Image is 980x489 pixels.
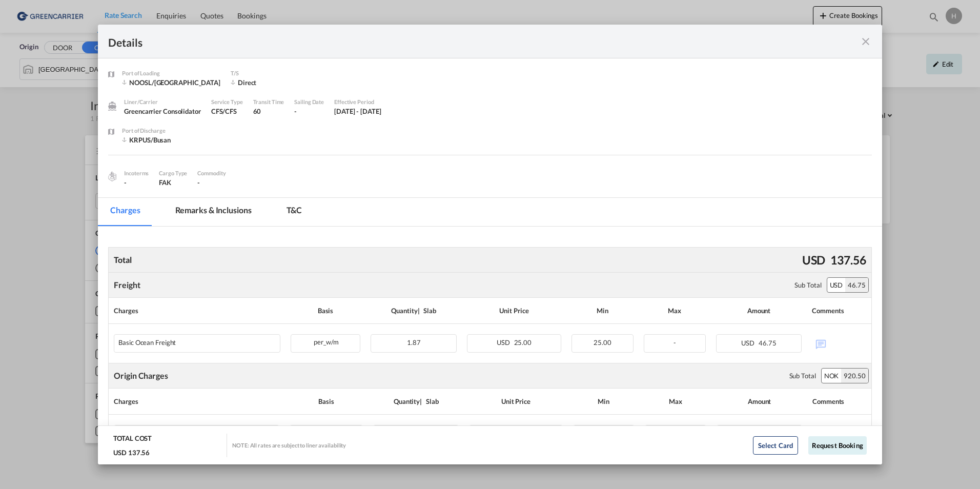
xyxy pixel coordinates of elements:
[800,249,828,271] div: USD
[841,369,868,383] div: 920.50
[371,303,457,318] div: Quantity | Slab
[407,338,421,347] span: 1.87
[291,335,360,348] div: per_w/m
[294,107,324,116] div: -
[114,370,168,381] div: Origin Charges
[163,198,264,226] md-tab-item: Remarks & Inclusions
[124,107,201,116] div: Greencarrier Consolidator
[673,338,676,347] span: -
[98,198,152,226] md-tab-item: Charges
[211,107,237,115] span: CFS/CFS
[111,252,134,268] div: Total
[807,298,871,324] th: Comments
[290,394,363,409] div: Basis
[716,303,802,318] div: Amount
[211,97,243,107] div: Service Type
[122,126,204,135] div: Port of Discharge
[113,448,150,457] div: USD 137.56
[294,97,324,107] div: Sailing Date
[114,394,279,409] div: Charges
[514,338,532,347] span: 25.00
[812,425,866,443] div: No Comments Available
[118,339,176,347] div: Basic Ocean Freight
[497,338,513,347] span: USD
[98,25,882,465] md-dialog: Port of Loading ...
[794,280,821,290] div: Sub Total
[334,97,381,107] div: Effective Period
[122,78,220,87] div: NOOSL/Oslo
[274,198,315,226] md-tab-item: T&C
[717,394,802,409] div: Amount
[644,303,706,318] div: Max
[594,338,611,347] span: 25.00
[571,303,634,318] div: Min
[98,198,324,226] md-pagination-wrapper: Use the left and right arrow keys to navigate between tabs
[828,249,868,271] div: 137.56
[291,303,361,318] div: Basis
[759,339,777,347] span: 46.75
[197,169,226,178] div: Commodity
[124,169,149,178] div: Incoterms
[753,436,798,455] button: Select Card
[122,69,220,78] div: Port of Loading
[108,35,795,48] div: Details
[789,371,816,380] div: Sub Total
[122,135,204,145] div: KRPUS/Busan
[232,441,346,449] div: NOTE: All rates are subject to liner availability
[159,178,187,187] div: FAK
[373,394,459,409] div: Quantity | Slab
[114,279,140,291] div: Freight
[827,278,846,292] div: USD
[114,303,280,318] div: Charges
[253,97,284,107] div: Transit Time
[231,69,313,78] div: T/S
[197,178,200,187] span: -
[645,394,706,409] div: Max
[808,436,867,455] button: Request Booking
[159,169,187,178] div: Cargo Type
[467,303,561,318] div: Unit Price
[231,78,313,87] div: Direct
[124,178,149,187] div: -
[822,369,842,383] div: NOK
[573,394,635,409] div: Min
[334,107,381,116] div: 1 Oct 2025 - 31 Oct 2025
[124,97,201,107] div: Liner/Carrier
[860,35,872,48] md-icon: icon-close fg-AAA8AD m-0 cursor
[107,171,118,182] img: cargo.png
[812,334,866,352] div: No Comments Available
[113,434,152,448] div: TOTAL COST
[807,389,871,415] th: Comments
[845,278,868,292] div: 46.75
[741,339,757,347] span: USD
[469,394,563,409] div: Unit Price
[253,107,284,116] div: 60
